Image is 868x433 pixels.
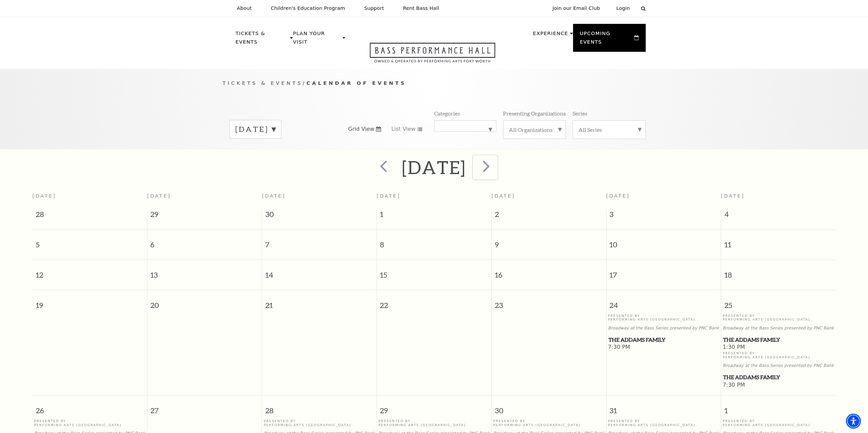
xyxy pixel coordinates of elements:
p: Presented By Performing Arts [GEOGRAPHIC_DATA] [608,314,719,322]
div: Accessibility Menu [846,414,861,429]
p: Rent Bass Hall [403,5,439,11]
span: 30 [491,396,606,419]
span: The Addams Family [723,336,834,344]
span: 3 [606,209,721,223]
span: 22 [377,290,491,314]
span: [DATE] [606,193,630,199]
span: 1 [721,396,836,419]
p: Experience [533,29,568,42]
p: Presented By Performing Arts [GEOGRAPHIC_DATA] [608,419,719,427]
p: Broadway at the Bass Series presented by PNC Bank [723,363,834,368]
span: 25 [721,290,836,314]
span: 13 [147,260,262,283]
span: 29 [147,209,262,223]
label: All Series [578,126,640,133]
span: 24 [606,290,721,314]
span: 21 [262,290,376,314]
p: Upcoming Events [580,29,633,50]
p: About [237,5,252,11]
span: 7:30 PM [608,344,719,351]
span: 7:30 PM [723,382,834,389]
span: The Addams Family [723,373,834,382]
p: / [223,79,646,88]
label: [DATE] [235,124,276,135]
span: 19 [32,290,147,314]
h2: [DATE] [402,156,466,178]
p: Categories [434,110,460,117]
span: 28 [32,209,147,223]
span: Calendar of Events [306,80,406,86]
span: 11 [721,230,836,253]
span: 20 [147,290,262,314]
span: 15 [377,260,491,283]
span: 4 [721,209,836,223]
button: prev [370,155,395,180]
span: 17 [606,260,721,283]
p: Presented By Performing Arts [GEOGRAPHIC_DATA] [723,419,834,427]
span: Tickets & Events [223,80,303,86]
a: The Addams Family [723,373,834,382]
span: [DATE] [721,193,745,199]
p: Support [364,5,384,11]
p: Broadway at the Bass Series presented by PNC Bank [723,326,834,331]
p: Presenting Organizations [503,110,566,117]
span: [DATE] [262,193,286,199]
span: 31 [606,396,721,419]
a: The Addams Family [608,336,719,344]
p: Tickets & Events [236,29,289,50]
p: Presented By Performing Arts [GEOGRAPHIC_DATA] [493,419,604,427]
span: 14 [262,260,376,283]
button: next [473,155,498,180]
p: Presented By Performing Arts [GEOGRAPHIC_DATA] [723,351,834,359]
span: List View [391,125,415,133]
p: Presented By Performing Arts [GEOGRAPHIC_DATA] [264,419,375,427]
span: 29 [377,396,491,419]
span: 30 [262,209,376,223]
span: 28 [262,396,376,419]
span: 1 [377,209,491,223]
span: 6 [147,230,262,253]
span: 27 [147,396,262,419]
span: [DATE] [147,193,171,199]
span: 12 [32,260,147,283]
span: 16 [491,260,606,283]
span: 7 [262,230,376,253]
span: 2 [491,209,606,223]
span: Grid View [348,125,374,133]
p: Plan Your Visit [293,29,341,50]
span: 23 [491,290,606,314]
p: Broadway at the Bass Series presented by PNC Bank [608,326,719,331]
span: 10 [606,230,721,253]
span: 26 [32,396,147,419]
a: The Addams Family [723,336,834,344]
p: Series [573,110,587,117]
label: All Organizations [509,126,560,133]
p: Children's Education Program [271,5,345,11]
span: 9 [491,230,606,253]
a: Open this option [345,43,520,69]
span: 18 [721,260,836,283]
span: 8 [377,230,491,253]
span: 1:30 PM [723,344,834,351]
span: [DATE] [377,193,400,199]
span: [DATE] [491,193,515,199]
span: [DATE] [32,193,56,199]
p: Presented By Performing Arts [GEOGRAPHIC_DATA] [34,419,145,427]
p: Presented By Performing Arts [GEOGRAPHIC_DATA] [723,314,834,322]
span: 5 [32,230,147,253]
p: Presented By Performing Arts [GEOGRAPHIC_DATA] [379,419,490,427]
